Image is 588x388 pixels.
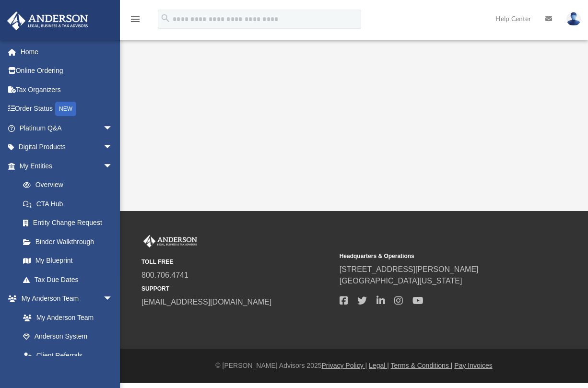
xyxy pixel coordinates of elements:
a: My Anderson Team [13,308,118,327]
span: arrow_drop_down [103,138,122,157]
i: menu [129,13,141,25]
a: My Entitiesarrow_drop_down [7,156,127,176]
div: NEW [55,102,76,116]
small: TOLL FREE [141,258,333,266]
a: menu [129,18,141,25]
a: Binder Walkthrough [13,232,127,251]
a: [EMAIL_ADDRESS][DOMAIN_NAME] [141,298,271,306]
a: Privacy Policy | [322,362,367,369]
span: arrow_drop_down [103,118,122,138]
i: search [160,13,171,24]
img: User Pic [566,12,581,26]
a: Order StatusNEW [7,99,127,119]
a: My Anderson Teamarrow_drop_down [7,289,122,308]
a: Tax Due Dates [13,270,127,289]
a: Pay Invoices [454,362,492,369]
img: Anderson Advisors Platinum Portal [4,12,91,30]
small: Headquarters & Operations [340,252,531,260]
a: Digital Productsarrow_drop_down [7,138,127,157]
a: Entity Change Request [13,213,127,233]
a: Tax Organizers [7,80,127,99]
a: My Blueprint [13,251,122,270]
div: © [PERSON_NAME] Advisors 2025 [120,361,588,371]
a: CTA Hub [13,194,127,213]
a: 800.706.4741 [141,271,188,279]
small: SUPPORT [141,284,333,293]
a: [STREET_ADDRESS][PERSON_NAME] [340,265,479,273]
a: Platinum Q&Aarrow_drop_down [7,118,127,138]
a: Home [7,42,127,61]
a: Client Referrals [13,346,122,365]
a: Overview [13,176,127,195]
a: Terms & Conditions | [391,362,453,369]
span: arrow_drop_down [103,289,122,309]
a: [GEOGRAPHIC_DATA][US_STATE] [340,277,462,285]
a: Legal | [369,362,389,369]
img: Anderson Advisors Platinum Portal [141,235,199,247]
a: Anderson System [13,327,122,346]
a: Online Ordering [7,61,127,81]
span: arrow_drop_down [103,156,122,176]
